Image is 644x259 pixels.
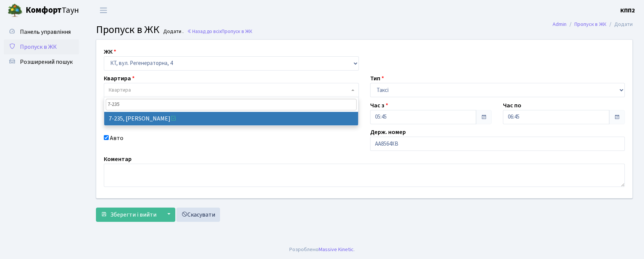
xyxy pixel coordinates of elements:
span: Зберегти і вийти [110,211,156,219]
button: Зберегти і вийти [96,208,161,222]
label: Квартира [104,74,135,83]
div: Розроблено . [289,245,355,254]
span: Таун [26,4,79,17]
label: Коментар [104,155,132,164]
a: Скасувати [176,208,220,222]
a: Admin [553,20,567,28]
a: Назад до всіхПропуск в ЖК [187,28,252,35]
label: Держ. номер [370,128,406,137]
span: Розширений пошук [20,58,73,66]
label: Авто [110,134,123,143]
li: 7-235, [PERSON_NAME] [104,112,358,125]
a: Розширений пошук [4,54,79,69]
span: Пропуск в ЖК [222,28,252,35]
label: Час по [503,101,521,110]
span: Панель управління [20,28,71,36]
input: АА1234АА [370,137,625,151]
label: Час з [370,101,388,110]
small: Додати . [162,29,184,35]
img: logo.png [8,3,23,18]
a: Пропуск в ЖК [4,39,79,54]
span: Пропуск в ЖК [20,43,57,51]
li: Додати [606,20,633,29]
span: Пропуск в ЖК [96,22,159,37]
a: Massive Kinetic [319,245,354,253]
a: КПП2 [620,6,635,15]
a: Панель управління [4,24,79,39]
label: Тип [370,74,384,83]
button: Переключити навігацію [94,4,113,17]
a: Пропуск в ЖК [574,20,606,28]
span: Квартира [109,86,131,94]
nav: breadcrumb [541,17,644,32]
b: Комфорт [26,4,62,16]
label: ЖК [104,47,116,56]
